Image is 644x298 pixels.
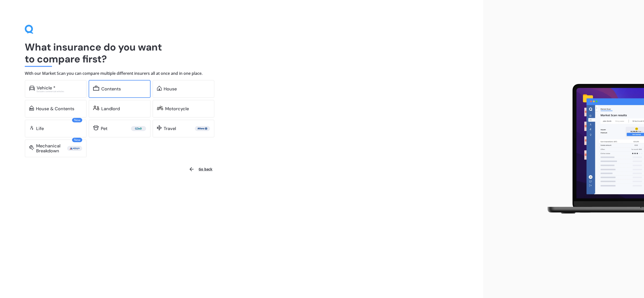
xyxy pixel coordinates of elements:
[25,41,458,65] h1: What insurance do you want to compare first?
[186,163,215,175] button: Go back
[37,85,55,90] div: Vehicle *
[29,86,35,91] img: car.f15378c7a67c060ca3f3.svg
[157,125,162,130] img: travel.bdda8d6aa9c3f12c5fe2.svg
[540,81,644,217] img: laptop.webp
[157,106,163,110] img: motorbike.c49f395e5a6966510904.svg
[101,126,107,131] div: Pet
[29,145,34,150] img: mbi.6615ef239df2212c2848.svg
[36,126,44,131] div: Life
[196,126,209,131] img: Allianz.webp
[36,106,74,111] div: House & Contents
[72,138,82,142] span: New
[132,126,145,131] img: Cove.webp
[165,106,189,111] div: Motorcycle
[101,86,121,91] div: Contents
[37,90,82,92] div: Excludes commercial vehicles
[68,146,81,151] img: Autosure.webp
[101,106,120,111] div: Landlord
[93,106,99,110] img: landlord.470ea2398dcb263567d0.svg
[93,125,99,130] img: pet.71f96884985775575a0d.svg
[29,125,34,130] img: life.f720d6a2d7cdcd3ad642.svg
[89,120,151,137] a: Pet
[36,143,67,153] div: Mechanical Breakdown
[157,86,162,91] img: home.91c183c226a05b4dc763.svg
[164,86,177,91] div: House
[29,106,34,110] img: home-and-contents.b802091223b8502ef2dd.svg
[72,118,82,122] span: New
[164,126,176,131] div: Travel
[25,71,458,76] h4: With our Market Scan you can compare multiple different insurers all at once and in one place.
[93,86,99,91] img: content.01f40a52572271636b6f.svg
